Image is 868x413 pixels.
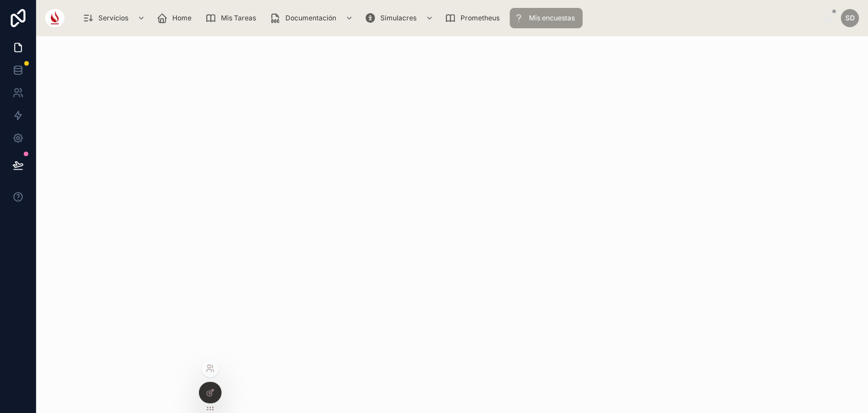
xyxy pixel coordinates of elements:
span: Mis Tareas [221,14,256,23]
span: Mis encuestas [529,14,575,23]
a: Prometheus [441,8,507,28]
span: Prometheus [461,14,500,23]
span: Home [172,14,192,23]
a: Simulacres [361,8,439,28]
span: Servicios [98,14,128,23]
a: Servicios [79,8,151,28]
span: SD [845,14,855,23]
span: Documentación [285,14,336,23]
img: App logo [45,9,64,27]
a: Mis Tareas [202,8,264,28]
span: Simulacres [380,14,416,23]
a: Home [153,8,199,28]
a: Mis encuestas [510,8,583,28]
div: scrollable content [73,6,823,31]
a: Documentación [266,8,359,28]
